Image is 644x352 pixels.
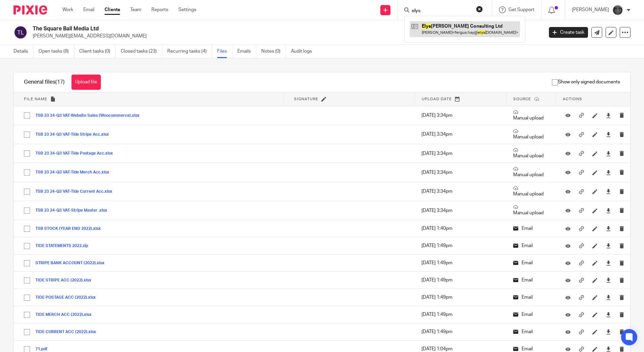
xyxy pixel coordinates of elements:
[422,97,452,101] span: Upload date
[21,308,33,321] input: Select
[121,45,162,58] a: Closed tasks (23)
[71,75,101,90] button: Upload file
[35,132,114,137] button: TSB 23 24-Q3 VAT-Tide Stripe Acc.xlsx
[33,25,438,32] h2: The Square Ball Media Ltd
[21,166,33,179] input: Select
[421,150,499,157] p: [DATE] 3:34pm
[513,328,549,335] p: Email
[21,240,33,252] input: Select
[79,45,116,58] a: Client tasks (0)
[606,207,611,214] a: Download
[421,260,499,266] p: [DATE] 1:49pm
[421,328,499,335] p: [DATE] 1:49pm
[421,207,499,214] p: [DATE] 3:34pm
[513,311,549,318] p: Email
[35,113,145,118] button: TSB 23 24-Q3 VAT-Website Sales (Woocommerce).xlsx
[294,97,318,101] span: Signature
[411,8,472,14] input: Search
[38,45,74,58] a: Open tasks (8)
[21,326,33,339] input: Select
[151,6,168,13] a: Reports
[21,257,33,270] input: Select
[421,311,499,318] p: [DATE] 1:49pm
[606,225,611,232] a: Download
[421,131,499,138] p: [DATE] 3:34pm
[421,112,499,119] p: [DATE] 3:34pm
[35,244,93,248] button: TIDE STATEMENTS 2022.zip
[35,151,118,156] button: TSB 23 24-Q3 VAT-Tide Postage Acc.xlsx
[513,97,531,101] span: Source
[35,170,114,175] button: TSB 23 24-Q3 VAT-Tide Merch Acc.xlsx
[612,5,623,16] img: Snapchat-1387757528.jpg
[513,260,549,266] p: Email
[421,294,499,301] p: [DATE] 1:49pm
[35,330,101,334] button: TIDE CURRENT ACC (2022).xlsx
[606,328,611,335] a: Download
[513,225,549,232] p: Email
[513,129,549,140] p: Manual upload
[35,313,97,317] button: TIDE MERCH ACC (2022).xlsx
[549,27,588,38] a: Create task
[35,347,53,352] button: 71.pdf
[552,79,620,85] span: Show only signed documents
[24,97,47,101] span: File name
[35,226,106,231] button: TSB STOCK (YEAR END 2022).xlsx
[24,79,65,86] h1: General files
[33,33,539,39] p: [PERSON_NAME][EMAIL_ADDRESS][DOMAIN_NAME]
[572,6,609,13] p: [PERSON_NAME]
[105,6,120,13] a: Clients
[21,291,33,304] input: Select
[476,6,483,12] button: Clear
[21,109,33,122] input: Select
[421,225,499,232] p: [DATE] 1:40pm
[35,189,117,194] button: TSB 23 24-Q3 VAT-Tide Current Acc.xlsx
[83,6,94,13] a: Email
[513,110,549,121] p: Manual upload
[237,45,256,58] a: Emails
[21,128,33,141] input: Select
[513,147,549,159] p: Manual upload
[35,208,112,213] button: TSB 23 24-Q3 VAT-Stripe Master .xlsx
[606,188,611,195] a: Download
[130,6,141,13] a: Team
[55,79,65,85] span: (17)
[513,205,549,216] p: Manual upload
[13,45,33,58] a: Details
[606,277,611,283] a: Download
[606,242,611,249] a: Download
[291,45,317,58] a: Audit logs
[513,166,549,178] p: Manual upload
[606,311,611,318] a: Download
[421,242,499,249] p: [DATE] 1:49pm
[13,5,47,15] img: Pixie
[35,295,101,300] button: TIDE POSTAGE ACC (2022).xlsx
[35,278,96,283] button: TIDE STRIPE ACC (2022).xlsx
[13,25,28,39] img: svg%3E
[261,45,286,58] a: Notes (0)
[35,261,110,266] button: STRIPE BANK ACCOUNT (2022).xlsx
[178,6,196,13] a: Settings
[606,112,611,119] a: Download
[421,277,499,283] p: [DATE] 1:49pm
[21,222,33,235] input: Select
[21,185,33,198] input: Select
[167,45,212,58] a: Recurring tasks (4)
[421,169,499,176] p: [DATE] 3:34pm
[513,294,549,301] p: Email
[606,131,611,138] a: Download
[606,150,611,157] a: Download
[21,147,33,160] input: Select
[513,186,549,197] p: Manual upload
[513,242,549,249] p: Email
[21,274,33,287] input: Select
[421,188,499,195] p: [DATE] 3:34pm
[563,97,582,101] span: Actions
[62,6,73,13] a: Work
[508,7,534,12] span: Get Support
[606,294,611,301] a: Download
[513,277,549,283] p: Email
[217,45,232,58] a: Files
[606,260,611,266] a: Download
[606,169,611,176] a: Download
[21,204,33,217] input: Select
